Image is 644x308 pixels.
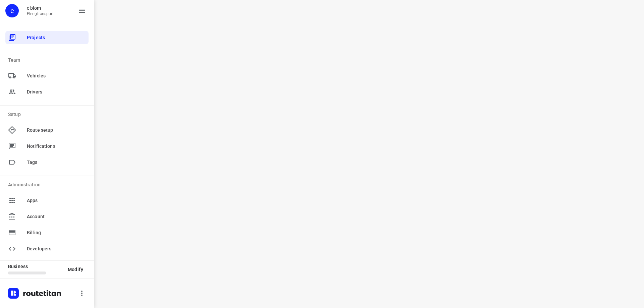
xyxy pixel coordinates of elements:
p: Plengtransport [27,11,54,16]
span: Route setup [27,127,86,134]
p: Team [8,57,89,64]
div: Route setup [5,123,89,137]
span: Tags [27,159,86,166]
span: Developers [27,245,86,252]
div: Drivers [5,85,89,99]
p: Administration [8,181,89,188]
p: Setup [8,111,89,118]
span: Projects [27,34,86,41]
div: c [5,4,19,17]
div: Vehicles [5,69,89,82]
div: Projects [5,31,89,44]
span: Account [27,213,86,220]
div: Account [5,210,89,223]
div: Notifications [5,139,89,153]
div: Developers [5,242,89,255]
p: c blom [27,5,54,11]
span: Drivers [27,88,86,96]
button: Modify [62,263,89,275]
div: Apps [5,194,89,207]
p: Business [8,264,62,269]
span: Modify [68,267,83,272]
span: Notifications [27,143,86,150]
span: Billing [27,229,86,236]
span: Vehicles [27,72,86,79]
div: Tags [5,156,89,169]
span: Apps [27,197,86,204]
div: Billing [5,226,89,239]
